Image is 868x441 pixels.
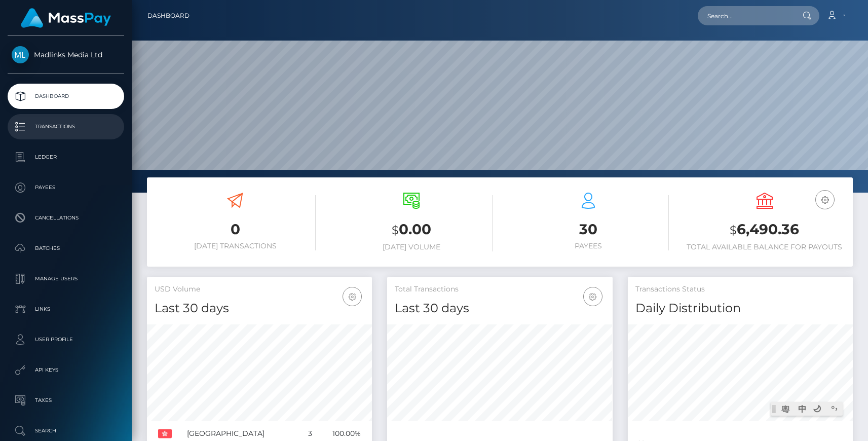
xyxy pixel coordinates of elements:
p: Payees [12,180,120,195]
p: Cancellations [12,210,120,226]
p: Transactions [12,119,120,134]
h3: 6,490.36 [684,219,845,240]
h3: 0 [155,219,316,239]
a: Batches [8,236,124,261]
p: Search [12,423,120,438]
p: Links [12,302,120,317]
p: Batches [12,241,120,256]
p: User Profile [12,332,120,347]
h6: [DATE] Transactions [155,242,316,250]
a: Manage Users [8,266,124,291]
h4: Last 30 days [155,300,364,317]
h5: USD Volume [155,284,364,295]
a: Dashboard [8,84,124,109]
input: Search... [698,6,793,25]
a: Cancellations [8,205,124,231]
h6: Payees [508,242,669,250]
h3: 0.00 [331,219,492,240]
small: $ [392,223,399,237]
img: Madlinks Media Ltd [12,46,29,63]
img: MassPay Logo [21,8,111,28]
a: User Profile [8,327,124,352]
small: $ [730,223,737,237]
p: API Keys [12,362,120,378]
a: Taxes [8,388,124,413]
a: Payees [8,175,124,200]
p: Ledger [12,150,120,165]
a: Dashboard [147,5,190,26]
h6: Total Available Balance for Payouts [684,243,845,251]
h4: Last 30 days [395,300,605,317]
a: API Keys [8,357,124,383]
img: HK.png [158,427,172,440]
a: Ledger [8,144,124,170]
h3: 30 [508,219,669,239]
a: Transactions [8,114,124,139]
h5: Total Transactions [395,284,605,295]
p: Manage Users [12,271,120,286]
h4: Daily Distribution [635,300,845,317]
h5: Transactions Status [635,284,845,295]
p: Taxes [12,393,120,408]
a: Links [8,297,124,322]
span: Madlinks Media Ltd [8,50,124,59]
h6: [DATE] Volume [331,243,492,251]
p: Dashboard [12,89,120,104]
